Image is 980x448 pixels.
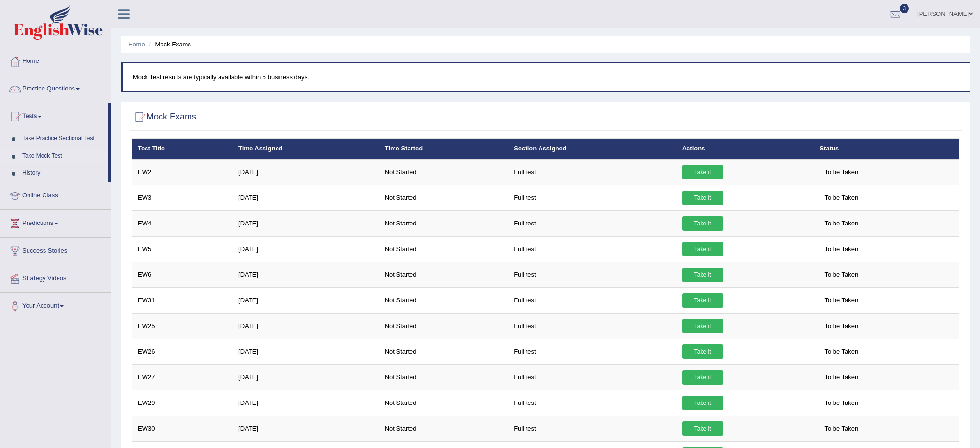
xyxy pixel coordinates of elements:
td: [DATE] [233,185,380,210]
td: [DATE] [233,416,380,441]
th: Section Assigned [509,139,677,159]
td: [DATE] [233,364,380,390]
td: Not Started [380,236,509,262]
a: Strategy Videos [0,265,111,289]
td: EW3 [132,185,234,210]
td: EW2 [132,159,234,185]
a: Practice Questions [0,75,111,100]
th: Time Started [380,139,509,159]
a: Take it [682,370,723,385]
a: Take it [682,344,723,359]
a: Take Mock Test [18,148,108,165]
td: EW27 [132,364,234,390]
a: Take it [682,319,723,333]
td: Full test [509,339,677,364]
td: Not Started [380,159,509,185]
a: Take it [682,268,723,282]
a: Take it [682,242,723,256]
td: Not Started [380,313,509,339]
a: Online Class [0,182,111,207]
td: EW25 [132,313,234,339]
td: EW31 [132,287,234,313]
td: EW30 [132,416,234,441]
td: Full test [509,210,677,236]
span: To be Taken [819,165,863,179]
td: [DATE] [233,339,380,364]
span: To be Taken [819,242,863,256]
a: Predictions [0,210,111,234]
td: EW5 [132,236,234,262]
td: Not Started [380,339,509,364]
td: [DATE] [233,390,380,416]
td: Full test [509,159,677,185]
td: Not Started [380,390,509,416]
span: To be Taken [819,344,863,359]
td: Full test [509,416,677,441]
span: To be Taken [819,396,863,410]
td: Full test [509,236,677,262]
td: Not Started [380,287,509,313]
a: Take it [682,421,723,436]
li: Mock Exams [146,40,191,49]
a: Home [128,41,145,48]
td: [DATE] [233,313,380,339]
a: Take it [682,396,723,410]
td: [DATE] [233,287,380,313]
td: Full test [509,185,677,210]
td: Full test [509,390,677,416]
a: Tests [0,103,108,127]
td: EW6 [132,262,234,287]
span: To be Taken [819,421,863,436]
th: Time Assigned [233,139,380,159]
a: Take it [682,191,723,205]
span: To be Taken [819,268,863,282]
td: EW4 [132,210,234,236]
td: Not Started [380,185,509,210]
td: Not Started [380,262,509,287]
td: Full test [509,364,677,390]
span: To be Taken [819,216,863,231]
td: [DATE] [233,236,380,262]
a: Take Practice Sectional Test [18,130,108,148]
td: Not Started [380,210,509,236]
td: Full test [509,287,677,313]
th: Test Title [132,139,234,159]
span: To be Taken [819,319,863,333]
span: 3 [900,4,909,13]
td: Full test [509,313,677,339]
a: Take it [682,216,723,231]
a: Success Stories [0,238,111,262]
p: Mock Test results are typically available within 5 business days. [133,73,960,82]
a: Take it [682,165,723,179]
a: Home [0,48,111,72]
th: Actions [677,139,815,159]
span: To be Taken [819,293,863,308]
a: Take it [682,293,723,308]
h2: Mock Exams [132,110,196,124]
td: [DATE] [233,262,380,287]
span: To be Taken [819,370,863,385]
span: To be Taken [819,191,863,205]
td: EW26 [132,339,234,364]
a: Your Account [0,293,111,317]
a: History [18,164,108,182]
td: Full test [509,262,677,287]
td: [DATE] [233,210,380,236]
td: Not Started [380,364,509,390]
td: EW29 [132,390,234,416]
th: Status [814,139,959,159]
td: Not Started [380,416,509,441]
td: [DATE] [233,159,380,185]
